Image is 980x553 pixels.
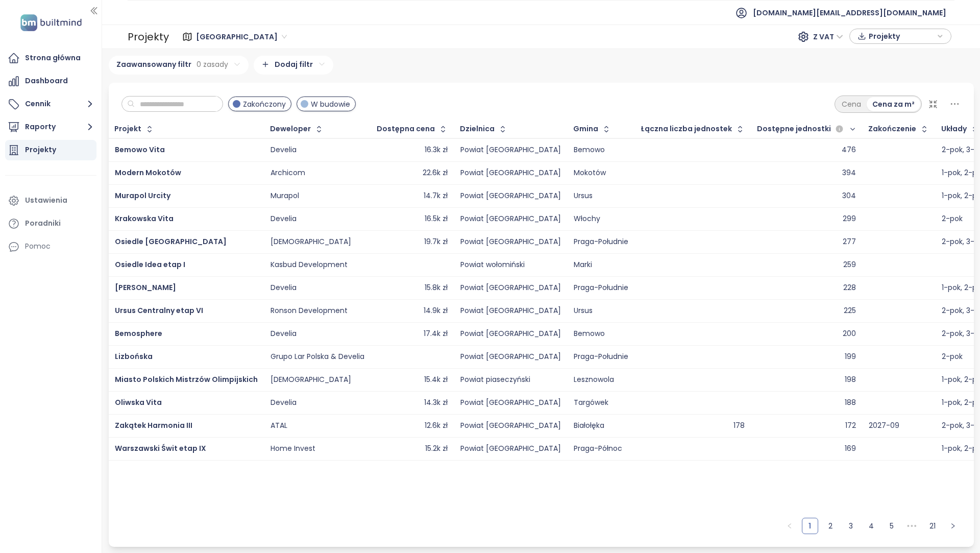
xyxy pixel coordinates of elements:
div: Home Invest [271,444,315,453]
div: Dostępne jednostki [757,123,846,135]
a: Krakowska Vita [115,213,174,224]
div: 14.9k zł [424,306,448,316]
div: Gmina [573,126,598,132]
li: Następne 5 stron [904,518,920,534]
div: Ursus [574,306,593,316]
div: Deweloper [270,126,311,132]
div: Powiat [GEOGRAPHIC_DATA] [460,214,561,224]
div: Powiat [GEOGRAPHIC_DATA] [460,444,561,453]
div: Powiat wołomiński [460,260,525,270]
div: Praga-Południe [574,352,628,362]
div: Develia [271,329,297,339]
span: Miasto Polskich Mistrzów Olimpijskich [115,374,258,384]
div: 299 [843,214,856,224]
div: Projekt [114,126,141,132]
div: 15.2k zł [425,444,448,453]
span: Zakończony [243,99,286,110]
div: 200 [843,329,856,339]
div: Bemowo [574,146,605,155]
div: Cena [836,97,867,111]
div: Projekty [25,143,56,156]
div: [DEMOGRAPHIC_DATA] [271,237,351,247]
a: Murapol Urcity [115,190,170,201]
div: Develia [271,214,297,224]
div: [DEMOGRAPHIC_DATA] [271,375,351,384]
div: Dostępna cena [377,126,435,132]
span: Z VAT [813,29,843,44]
div: 15.4k zł [424,375,448,384]
div: Mokotów [574,169,606,178]
a: 5 [884,518,899,534]
div: 19.7k zł [424,237,448,247]
div: Powiat [GEOGRAPHIC_DATA] [460,329,561,339]
div: 14.3k zł [424,398,448,407]
div: Łączna liczba jednostek [641,126,732,132]
div: 12.6k zł [425,421,448,430]
span: 0 zasady [197,59,228,70]
span: Dostępne jednostki [757,126,831,132]
div: Włochy [574,214,600,224]
div: Kasbud Development [271,260,348,270]
div: 16.3k zł [425,146,448,155]
div: Dzielnica [460,126,495,132]
div: Targówek [574,398,608,407]
a: Lizbońska [115,351,153,362]
a: Zakątek Harmonia III [115,420,192,430]
a: Ustawienia [5,190,96,211]
div: Układy [941,126,967,132]
div: 16.5k zł [425,214,448,224]
div: Marki [574,260,592,270]
div: Pomoc [25,240,51,253]
div: Ronson Development [271,306,348,316]
span: Oliwska Vita [115,397,162,407]
a: Modern Mokotów [115,167,181,178]
a: Ursus Centralny etap VI [115,305,203,316]
div: Praga-Północ [574,444,622,453]
a: 2 [823,518,838,534]
li: 2 [822,518,839,534]
a: [PERSON_NAME] [115,282,176,293]
a: Dashboard [5,71,96,91]
li: 5 [884,518,900,534]
div: Develia [271,146,297,155]
a: Osiedle Idea etap I [115,259,185,270]
a: Osiedle [GEOGRAPHIC_DATA] [115,236,227,247]
li: Poprzednia strona [781,518,798,534]
div: Zakończenie [868,126,916,132]
span: W budowie [311,99,350,110]
div: 178 [733,421,745,430]
div: 198 [845,375,856,384]
a: Bemowo Vita [115,145,165,155]
div: 225 [844,306,856,316]
button: right [945,518,961,534]
div: Poradniki [25,217,61,230]
div: Powiat [GEOGRAPHIC_DATA] [460,398,561,407]
div: 304 [842,191,856,201]
a: Bemosphere [115,328,162,339]
div: 277 [843,237,856,247]
div: Powiat piaseczyński [460,375,530,384]
li: 3 [843,518,859,534]
div: Powiat [GEOGRAPHIC_DATA] [460,306,561,316]
div: Develia [271,283,297,293]
div: Dodaj filtr [254,56,333,75]
div: Grupo Lar Polska & Develia [271,352,364,362]
a: Warszawski Świt etap IX [115,443,206,453]
div: 17.4k zł [424,329,448,339]
div: Zaawansowany filtr [109,56,249,75]
div: 259 [843,260,856,270]
div: Ustawienia [25,194,67,207]
div: Bemowo [574,329,605,339]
